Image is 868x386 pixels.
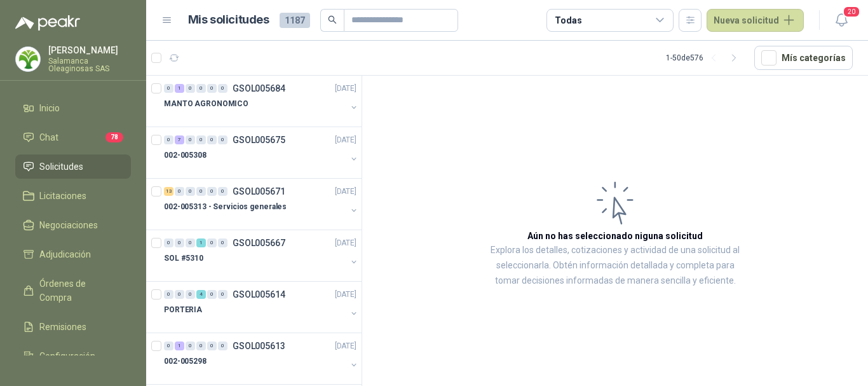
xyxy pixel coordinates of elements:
[233,290,285,299] p: GSOL005614
[186,135,195,144] div: 0
[16,47,40,71] img: Company Logo
[233,187,285,196] p: GSOL005671
[39,247,91,261] span: Adjudicación
[207,341,217,350] div: 0
[218,187,227,196] div: 0
[196,187,206,196] div: 0
[39,320,86,334] span: Remisiones
[175,84,184,93] div: 1
[48,46,131,55] p: [PERSON_NAME]
[218,84,227,93] div: 0
[335,134,356,146] p: [DATE]
[164,287,359,327] a: 0 0 0 4 0 0 GSOL005614[DATE] PORTERIA
[39,130,58,144] span: Chat
[48,57,131,72] p: Salamanca Oleaginosas SAS
[196,341,206,350] div: 0
[328,15,337,24] span: search
[207,290,217,299] div: 0
[186,341,195,350] div: 0
[335,186,356,198] p: [DATE]
[555,13,581,27] div: Todas
[39,277,119,305] span: Órdenes de Compra
[175,341,184,350] div: 1
[39,101,60,115] span: Inicio
[175,135,184,144] div: 7
[207,238,217,247] div: 0
[830,9,853,32] button: 20
[164,338,359,379] a: 0 1 0 0 0 0 GSOL005613[DATE] 002-005298
[196,238,206,247] div: 1
[186,238,195,247] div: 0
[164,132,359,173] a: 0 7 0 0 0 0 GSOL005675[DATE] 002-005308
[164,355,207,368] p: 002-005298
[335,340,356,352] p: [DATE]
[207,84,217,93] div: 0
[843,6,860,18] span: 20
[164,238,173,247] div: 0
[188,11,269,29] h1: Mis solicitudes
[186,290,195,299] div: 0
[164,341,173,350] div: 0
[15,315,131,339] a: Remisiones
[280,13,310,28] span: 1187
[707,9,804,32] button: Nueva solicitud
[39,349,95,363] span: Configuración
[15,344,131,368] a: Configuración
[39,218,98,232] span: Negociaciones
[15,96,131,120] a: Inicio
[175,238,184,247] div: 0
[15,155,131,179] a: Solicitudes
[39,189,86,203] span: Licitaciones
[207,187,217,196] div: 0
[335,83,356,95] p: [DATE]
[218,290,227,299] div: 0
[164,81,359,121] a: 0 1 0 0 0 0 GSOL005684[DATE] MANTO AGRONOMICO
[105,132,123,142] span: 78
[218,135,227,144] div: 0
[207,135,217,144] div: 0
[175,290,184,299] div: 0
[164,252,203,265] p: SOL #5310
[233,238,285,247] p: GSOL005667
[15,184,131,208] a: Licitaciones
[218,341,227,350] div: 0
[335,289,356,301] p: [DATE]
[335,237,356,249] p: [DATE]
[164,135,173,144] div: 0
[175,187,184,196] div: 0
[233,341,285,350] p: GSOL005613
[15,15,80,31] img: Logo peakr
[186,187,195,196] div: 0
[15,125,131,149] a: Chat78
[164,184,359,224] a: 13 0 0 0 0 0 GSOL005671[DATE] 002-005313 - Servicios generales
[164,290,173,299] div: 0
[186,84,195,93] div: 0
[164,149,207,162] p: 002-005308
[164,98,248,110] p: MANTO AGRONOMICO
[15,242,131,266] a: Adjudicación
[754,46,853,70] button: Mís categorías
[164,235,359,276] a: 0 0 0 1 0 0 GSOL005667[DATE] SOL #5310
[489,243,741,289] p: Explora los detalles, cotizaciones y actividad de una solicitud al seleccionarla. Obtén informaci...
[196,290,206,299] div: 4
[196,84,206,93] div: 0
[196,135,206,144] div: 0
[164,304,202,316] p: PORTERIA
[39,160,83,174] span: Solicitudes
[164,84,173,93] div: 0
[666,48,744,68] div: 1 - 50 de 576
[233,84,285,93] p: GSOL005684
[233,135,285,144] p: GSOL005675
[164,201,287,213] p: 002-005313 - Servicios generales
[527,229,703,243] h3: Aún no has seleccionado niguna solicitud
[218,238,227,247] div: 0
[15,272,131,310] a: Órdenes de Compra
[164,187,173,196] div: 13
[15,213,131,237] a: Negociaciones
